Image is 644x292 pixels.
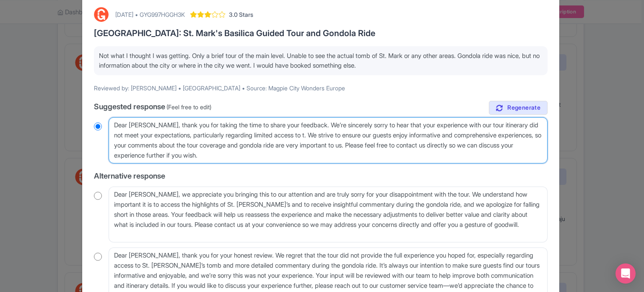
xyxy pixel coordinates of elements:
span: Regenerate [507,104,540,112]
h3: [GEOGRAPHIC_DATA]: St. Mark's Basilica Guided Tour and Gondola Ride [94,29,548,38]
p: Not what I thought I was getting. Only a brief tour of the main level. Unable to see the actual t... [99,51,543,70]
textarea: Dear [PERSON_NAME], thank you for taking the time to share your feedback. We’re sincerely sorry t... [109,117,548,163]
img: GetYourGuide Logo [94,7,109,22]
div: [DATE] • GYG997HGGH3K [115,10,185,19]
span: Alternative response [94,171,165,180]
a: Regenerate [489,101,548,115]
textarea: Dear [PERSON_NAME], we appreciate you bringing this to our attention and are truly sorry for your... [109,187,548,243]
span: Suggested response [94,102,165,111]
p: Reviewed by: [PERSON_NAME] • [GEOGRAPHIC_DATA] • Source: Magpie City Wonders Europe [94,84,548,92]
span: 3.0 Stars [229,10,253,19]
span: (Feel free to edit) [166,103,211,110]
div: Open Intercom Messenger [615,263,636,284]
